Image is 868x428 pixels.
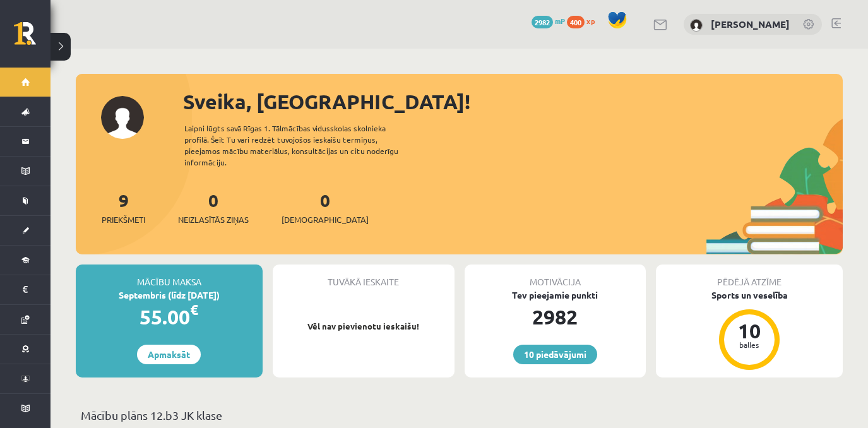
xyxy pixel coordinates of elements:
span: [DEMOGRAPHIC_DATA] [282,213,369,226]
div: Laipni lūgts savā Rīgas 1. Tālmācības vidusskolas skolnieka profilā. Šeit Tu vari redzēt tuvojošo... [184,122,420,168]
span: Neizlasītās ziņas [178,213,249,226]
img: Milana Požarņikova [690,19,703,32]
p: Mācību plāns 12.b3 JK klase [81,407,838,424]
a: 0Neizlasītās ziņas [178,189,249,226]
div: Tuvākā ieskaite [273,265,455,288]
p: Vēl nav pievienotu ieskaišu! [279,320,448,333]
span: 2982 [532,16,553,28]
div: Mācību maksa [76,265,263,288]
div: Sports un veselība [656,288,843,302]
a: 9Priekšmeti [102,189,145,226]
a: 2982 mP [532,16,565,26]
span: mP [555,16,565,26]
div: Motivācija [465,265,646,288]
a: 10 piedāvājumi [513,345,597,364]
a: 400 xp [567,16,601,26]
a: [PERSON_NAME] [711,18,790,30]
span: Priekšmeti [102,213,145,226]
div: 55.00 [76,302,263,332]
div: 10 [730,321,768,341]
div: Tev pieejamie punkti [465,288,646,302]
div: Pēdējā atzīme [656,265,843,288]
div: Septembris (līdz [DATE]) [76,288,263,302]
span: € [190,300,198,319]
a: Apmaksāt [137,345,201,364]
span: xp [586,16,595,26]
a: Sports un veselība 10 balles [656,288,843,372]
div: Sveika, [GEOGRAPHIC_DATA]! [183,86,843,117]
a: Rīgas 1. Tālmācības vidusskola [14,22,51,54]
div: balles [730,341,768,348]
div: 2982 [465,302,646,332]
a: 0[DEMOGRAPHIC_DATA] [282,189,369,226]
span: 400 [567,16,585,28]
